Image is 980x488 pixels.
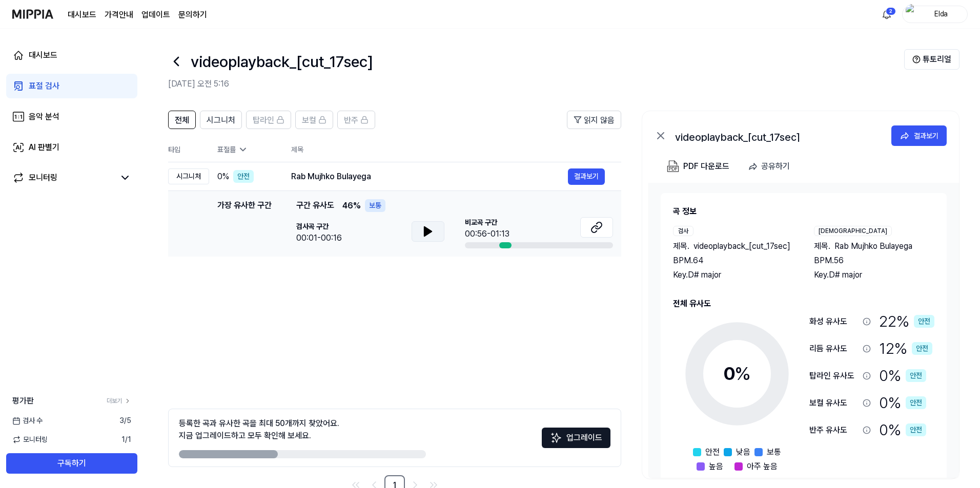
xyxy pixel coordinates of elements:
[217,171,229,183] span: 0 %
[902,6,968,23] button: profileElda
[296,221,342,232] span: 검사곡 구간
[809,397,859,409] div: 보컬 유사도
[673,240,689,252] span: 제목 .
[6,453,137,474] button: 구독하기
[233,170,254,183] div: 안전
[542,436,610,446] a: Sparkles업그레이드
[693,240,790,252] span: videoplayback_[cut_17sec]
[879,310,934,333] div: 22 %
[567,111,621,129] button: 읽지 않음
[12,415,43,426] span: 검사 수
[912,342,932,355] div: 안전
[886,7,896,15] div: 2
[119,415,131,426] span: 3 / 5
[29,49,57,61] div: 대시보드
[683,160,729,173] div: PDF 다운로드
[6,135,137,160] a: AI 판별기
[465,217,509,228] span: 비교곡 구간
[191,50,373,73] h1: videoplayback_[cut_17sec]
[736,446,750,458] span: 낮음
[12,172,115,184] a: 모니터링
[568,168,605,185] button: 결과보기
[705,446,720,458] span: 안전
[6,74,137,98] a: 표절 검사
[365,199,385,212] div: 보통
[29,111,59,123] div: 음악 분석
[542,428,610,448] button: 업그레이드
[178,9,207,21] a: 문의하기
[584,114,615,126] span: 읽지 않음
[337,111,375,129] button: 반주
[814,254,934,267] div: BPM. 56
[179,417,339,442] div: 등록한 곡과 유사한 곡을 최대 50개까지 찾았어요. 지금 업그레이드하고 모두 확인해 보세요.
[673,269,793,281] div: Key. D# major
[121,434,131,445] span: 1 / 1
[246,111,291,129] button: 탑라인
[881,8,893,20] img: 알림
[6,43,137,68] a: 대시보드
[906,4,918,25] img: profile
[302,114,316,126] span: 보컬
[291,137,621,162] th: 제목
[914,130,938,141] div: 결과보기
[879,6,895,23] button: 알림2
[296,199,334,212] span: 구간 유사도
[723,360,751,388] div: 0
[6,104,137,129] a: 음악 분석
[673,254,793,267] div: BPM. 64
[809,315,859,328] div: 화성 유사도
[12,434,48,445] span: 모니터링
[217,144,275,155] div: 표절률
[168,137,209,162] th: 타입
[747,460,778,473] span: 아주 높음
[141,9,170,21] a: 업데이트
[673,205,934,218] h2: 곡 정보
[814,269,934,281] div: Key. D# major
[291,171,568,183] div: Rab Mujhko Bulayega
[342,200,361,212] span: 46 %
[761,160,790,173] div: 공유하기
[834,240,912,252] span: Rab Mujhko Bulayega
[809,343,859,355] div: 리듬 유사도
[253,114,274,126] span: 탑라인
[914,315,934,328] div: 안전
[814,240,830,252] span: 제목 .
[879,364,926,387] div: 0 %
[207,114,235,126] span: 시그니처
[29,172,57,184] div: 모니터링
[68,9,96,21] a: 대시보드
[175,114,189,126] span: 전체
[744,156,798,177] button: 공유하기
[465,228,509,240] div: 00:56-01:13
[809,370,859,382] div: 탑라인 유사도
[200,111,242,129] button: 시그니처
[673,298,934,310] h2: 전체 유사도
[734,363,751,385] span: %
[105,9,133,21] a: 가격안내
[217,199,272,248] div: 가장 유사한 구간
[906,423,926,436] div: 안전
[904,49,959,70] button: 튜토리얼
[295,111,333,129] button: 보컬
[648,183,959,478] a: 곡 정보검사제목.videoplayback_[cut_17sec]BPM.64Key.D# major[DEMOGRAPHIC_DATA]제목.Rab Mujhko BulayegaBPM.5...
[296,232,342,244] div: 00:01-00:16
[168,111,196,129] button: 전체
[107,396,131,406] a: 더보기
[168,78,904,90] h2: [DATE] 오전 5:16
[906,369,926,382] div: 안전
[912,55,921,63] img: Help
[29,141,59,154] div: AI 판별기
[673,226,693,236] div: 검사
[809,424,859,436] div: 반주 유사도
[168,168,209,184] div: 시그니처
[906,396,926,409] div: 안전
[879,418,926,441] div: 0 %
[709,460,723,473] span: 높음
[879,337,932,360] div: 12 %
[891,125,947,146] button: 결과보기
[29,80,59,92] div: 표절 검사
[550,432,562,444] img: Sparkles
[879,391,926,414] div: 0 %
[814,226,892,236] div: [DEMOGRAPHIC_DATA]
